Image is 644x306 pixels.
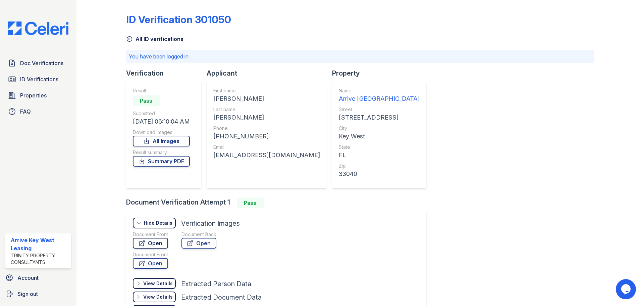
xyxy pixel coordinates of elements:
div: Hide Details [144,220,172,226]
div: Phone [213,125,320,132]
div: Verification Images [181,219,240,228]
div: Pass [133,95,160,106]
div: [PERSON_NAME] [213,94,320,103]
div: Document Front [133,251,168,258]
span: Account [17,274,39,282]
div: Pass [237,198,264,208]
div: Verification [126,69,207,78]
iframe: chat widget [616,279,637,299]
a: Name Arrive [GEOGRAPHIC_DATA] [339,87,420,103]
a: ID Verifications [5,73,71,86]
div: Download Images [133,129,190,136]
div: Trinity Property Consultants [11,252,68,266]
div: Applicant [207,69,332,78]
span: Sign out [17,290,38,298]
div: [PERSON_NAME] [213,113,320,122]
div: [EMAIL_ADDRESS][DOMAIN_NAME] [213,150,320,160]
div: Arrive Key West Leasing [11,236,68,252]
a: Sign out [3,287,74,301]
div: Document Front [133,231,168,238]
div: [DATE] 06:10:04 AM [133,117,190,126]
a: Doc Verifications [5,56,71,70]
div: Result [133,87,190,94]
div: 33040 [339,169,420,179]
div: Extracted Person Data [181,279,251,289]
a: All Images [133,136,190,146]
div: Email [213,144,320,150]
span: Properties [20,91,47,99]
div: City [339,125,420,132]
div: Result summary [133,149,190,156]
div: Document Back [181,231,216,238]
div: View Details [143,294,173,300]
div: Name [339,87,420,94]
a: FAQ [5,105,71,118]
a: Open [133,258,168,269]
div: [STREET_ADDRESS] [339,113,420,122]
div: Document Verification Attempt 1 [126,198,432,208]
a: Account [3,271,74,285]
a: Properties [5,89,71,102]
div: Zip [339,163,420,169]
div: View Details [143,280,173,287]
a: Summary PDF [133,156,190,167]
div: Key West [339,132,420,141]
div: FL [339,150,420,160]
div: Arrive [GEOGRAPHIC_DATA] [339,94,420,103]
img: CE_Logo_Blue-a8612792a0a2168367f1c8372b55b34899dd931a85d93a1a3d3e32e68fde9ad4.png [3,21,74,35]
div: Extracted Document Data [181,293,262,302]
div: Submitted [133,110,190,117]
span: ID Verifications [20,75,58,83]
div: First name [213,87,320,94]
span: Doc Verifications [20,59,63,67]
div: Last name [213,106,320,113]
a: All ID verifications [126,35,183,43]
a: Open [133,238,168,249]
div: Street [339,106,420,113]
div: State [339,144,420,150]
div: ID Verification 301050 [126,13,231,26]
div: [PHONE_NUMBER] [213,132,320,141]
a: Open [181,238,216,249]
span: FAQ [20,107,31,116]
div: Property [332,69,432,78]
p: You have been logged in [129,52,592,60]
